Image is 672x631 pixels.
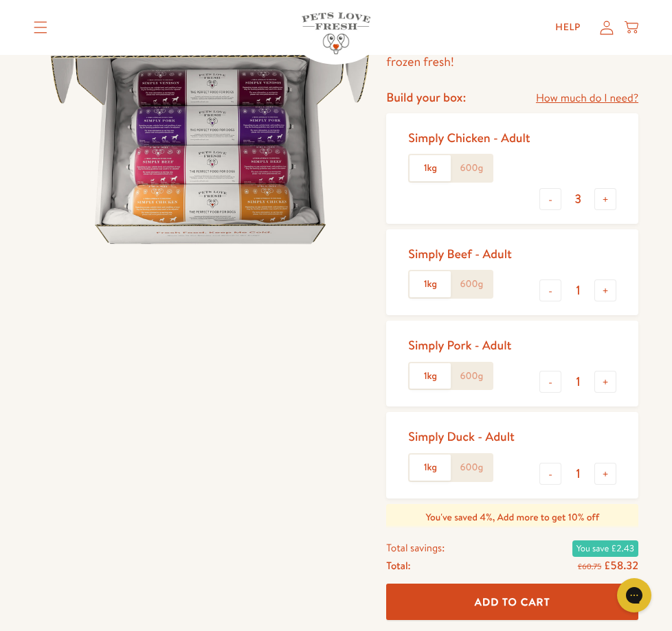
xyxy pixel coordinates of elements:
span: You save £2.43 [572,540,638,557]
button: - [539,463,561,485]
button: + [594,279,616,301]
summary: Translation missing: en.sections.header.menu [23,10,58,45]
button: + [594,463,616,485]
button: + [594,371,616,393]
a: Help [544,14,592,41]
button: - [539,279,561,301]
label: 600g [451,271,492,297]
label: 1kg [410,271,451,297]
button: - [539,188,561,210]
label: 1kg [410,363,451,389]
button: - [539,371,561,393]
h4: Build your box: [386,89,466,105]
span: Total: [386,557,410,575]
div: Simply Beef - Adult [408,246,512,262]
span: Add To Cart [475,595,550,609]
div: Simply Duck - Adult [408,428,515,444]
div: You've saved 4%, Add more to get 10% off [386,504,638,531]
label: 600g [451,155,492,181]
label: 1kg [410,155,451,181]
button: + [594,188,616,210]
s: £60.75 [578,561,601,572]
label: 600g [451,455,492,481]
button: Add To Cart [386,584,638,621]
img: Pets Love Fresh [302,12,370,54]
div: Simply Chicken - Adult [408,130,530,146]
label: 600g [451,363,492,389]
label: 1kg [410,455,451,481]
a: How much do I need? [536,89,638,108]
div: Simply Pork - Adult [408,337,511,353]
span: £58.32 [604,558,638,573]
iframe: Gorgias live chat messenger [610,573,658,617]
span: Total savings: [386,539,445,557]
